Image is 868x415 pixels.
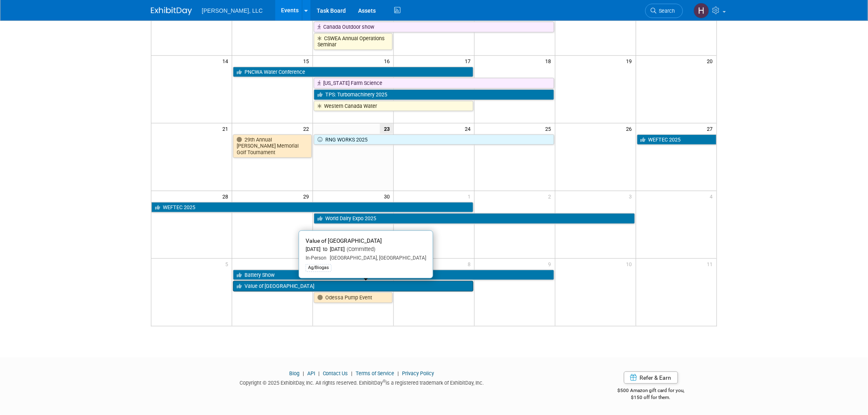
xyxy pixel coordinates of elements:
[545,56,555,66] span: 18
[548,259,555,269] span: 9
[302,56,313,66] span: 15
[202,7,263,14] span: [PERSON_NAME], LLC
[706,56,717,66] span: 20
[314,101,473,112] a: Western Canada Water
[289,370,299,376] a: Blog
[396,370,401,376] span: |
[380,123,393,134] span: 23
[645,4,683,18] a: Search
[467,259,474,269] span: 8
[151,202,473,213] a: WEFTEC 2025
[151,377,573,387] div: Copyright © 2025 ExhibitDay, Inc. All rights reserved. ExhibitDay is a registered trademark of Ex...
[306,255,327,261] span: In-Person
[233,270,554,280] a: Battery Show
[356,370,395,376] a: Terms of Service
[314,78,554,89] a: [US_STATE] Farm Science
[306,246,426,253] div: [DATE] to [DATE]
[314,22,554,32] a: Canada Outdoor show
[314,292,393,303] a: Odessa Pump Event
[301,370,306,376] span: |
[314,135,554,145] a: RNG WORKS 2025
[694,3,709,18] img: Hannah Mulholland
[316,370,322,376] span: |
[314,89,554,100] a: TPS: Turbomachinery 2025
[637,135,717,145] a: WEFTEC 2025
[626,56,636,66] span: 19
[585,394,717,401] div: $150 off for them.
[548,191,555,201] span: 2
[349,370,355,376] span: |
[302,123,313,134] span: 22
[233,67,473,78] a: PNCWA Water Conference
[656,8,675,14] span: Search
[345,246,375,252] span: (Committed)
[464,123,474,134] span: 24
[383,379,386,383] sup: ®
[383,191,393,201] span: 30
[306,237,382,244] span: Value of [GEOGRAPHIC_DATA]
[314,33,393,50] a: CSWEA Annual Operations Seminar
[222,123,232,134] span: 21
[302,191,313,201] span: 29
[222,191,232,201] span: 28
[151,7,192,15] img: ExhibitDay
[224,259,232,269] span: 5
[624,372,678,384] a: Refer & Earn
[626,259,636,269] span: 10
[402,370,434,376] a: Privacy Policy
[467,191,474,201] span: 1
[383,56,393,66] span: 16
[709,191,717,201] span: 4
[545,123,555,134] span: 25
[626,123,636,134] span: 26
[585,382,717,401] div: $500 Amazon gift card for you,
[323,370,348,376] a: Contact Us
[464,56,474,66] span: 17
[327,255,426,261] span: [GEOGRAPHIC_DATA], [GEOGRAPHIC_DATA]
[706,123,717,134] span: 27
[628,191,636,201] span: 3
[233,135,312,158] a: 29th Annual [PERSON_NAME] Memorial Golf Tournament
[706,259,717,269] span: 11
[307,370,315,376] a: API
[314,213,635,224] a: World Dairy Expo 2025
[233,281,473,292] a: Value of [GEOGRAPHIC_DATA]
[306,264,331,271] div: Ag/Biogas
[222,56,232,66] span: 14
